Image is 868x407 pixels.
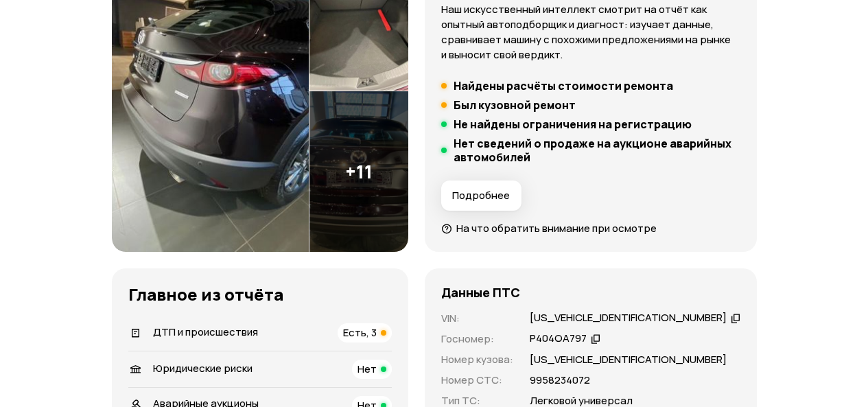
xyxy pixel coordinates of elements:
span: Юридические риски [153,361,253,375]
button: Подробнее [441,181,521,211]
span: Подробнее [452,189,510,202]
span: На что обратить внимание при осмотре [456,221,657,235]
p: Номер СТС : [441,373,513,388]
p: Наш искусственный интеллект смотрит на отчёт как опытный автоподборщик и диагност: изучает данные... [441,2,740,62]
h4: Данные ПТС [441,285,520,300]
p: Номер кузова : [441,352,513,367]
a: На что обратить внимание при осмотре [441,221,657,235]
p: Госномер : [441,332,513,347]
span: Нет [357,362,377,376]
div: Р404ОА797 [530,332,587,346]
div: [US_VEHICLE_IDENTIFICATION_NUMBER] [530,311,727,325]
span: Есть, 3 [343,325,377,340]
h5: Был кузовной ремонт [454,98,576,112]
p: 9958234072 [530,373,590,388]
h5: Найдены расчёты стоимости ремонта [454,79,673,93]
span: ДТП и происшествия [153,325,258,339]
p: [US_VEHICLE_IDENTIFICATION_NUMBER] [530,352,727,367]
h3: Главное из отчёта [128,285,392,304]
p: VIN : [441,311,513,326]
h5: Нет сведений о продаже на аукционе аварийных автомобилей [454,137,740,164]
h5: Не найдены ограничения на регистрацию [454,117,692,131]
